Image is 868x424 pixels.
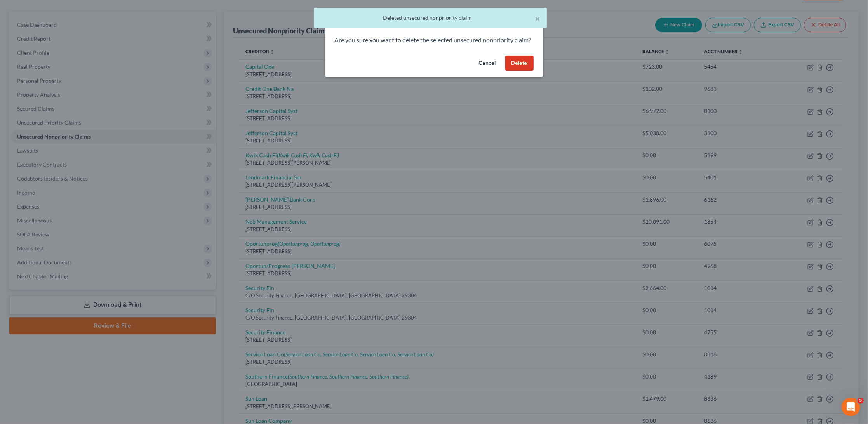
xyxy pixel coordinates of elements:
[858,398,864,404] span: 5
[535,14,541,23] button: ×
[473,56,502,71] button: Cancel
[320,14,541,22] div: Deleted unsecured nonpriority claim
[335,36,534,45] p: Are you sure you want to delete the selected unsecured nonpriority claim?
[842,398,860,416] iframe: Intercom live chat
[505,56,534,71] button: Delete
